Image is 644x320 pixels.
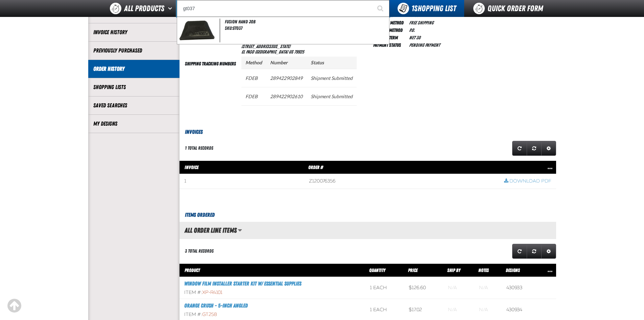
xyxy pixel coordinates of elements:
[409,20,433,25] span: Free Shipping
[512,141,527,156] a: Refresh grid action
[185,268,200,273] span: Product
[478,268,489,273] span: Notes
[7,298,22,313] div: Scroll to the top
[369,268,385,273] span: Quantity
[185,145,213,151] div: 1 total records
[289,49,293,55] span: US
[180,211,556,219] h3: Items Ordered
[266,69,307,87] td: 289422902849
[527,244,542,259] a: Reset grid action
[541,141,556,156] a: Expand or Collapse Grid Settings
[512,244,527,259] a: Refresh grid action
[502,277,539,299] td: 430933
[409,42,440,48] span: Pending payment
[504,178,551,185] a: Download PDF row action
[266,57,307,69] th: Number
[241,69,266,87] td: FDEB
[225,25,242,31] span: SKU:GT037
[202,290,222,295] span: XP-R4101
[93,120,174,128] a: My Designs
[373,41,406,48] td: Payment Status
[307,69,357,87] td: Shipment Submitted
[411,4,456,13] span: Shopping List
[443,277,475,299] td: Blank
[93,102,174,109] a: Saved Searches
[294,49,304,55] bdo: 79925
[202,312,217,317] span: GT258
[373,19,406,26] td: Shipping Method
[266,87,307,105] td: 289422902610
[180,128,556,136] h3: Invoices
[180,227,237,234] h2: All Order Line Items
[408,268,418,273] span: Price
[307,87,357,105] td: Shipment Submitted
[93,65,174,73] a: Order History
[184,290,361,296] div: Item #:
[541,244,556,259] a: Expand or Collapse Grid Settings
[409,35,421,40] span: Net 30
[474,277,502,299] td: Blank
[506,268,520,273] span: Designs
[373,34,406,41] td: Payment Term
[404,277,443,299] td: $126.60
[241,57,266,69] th: Method
[539,263,556,277] th: Row actions
[238,225,242,236] button: Manage grid views. Current view is All Order Line Items
[411,4,414,13] strong: 1
[241,44,290,49] span: [STREET_ADDRESS][US_STATE]
[241,87,266,105] td: FDEB
[255,49,288,55] span: [GEOGRAPHIC_DATA]
[185,248,214,254] div: 3 total records
[93,47,174,55] a: Previously Purchased
[373,26,406,34] td: Payment Method
[93,83,174,91] a: Shopping Lists
[409,27,415,33] span: P.O.
[308,165,323,170] span: Order #
[447,268,460,273] span: Ship By
[499,161,556,174] th: Row actions
[527,141,542,156] a: Reset grid action
[93,28,174,36] a: Invoice History
[365,277,404,299] td: 1 each
[178,21,215,41] img: 5b1158c28eaf3458090019-gt037.jpg
[185,37,239,55] td: Shipping Address
[184,312,361,318] div: Item #:
[304,174,499,189] td: Z120076356
[185,165,198,170] span: Invoice
[184,302,248,309] a: Orange Crush - 5-inch Angled
[225,19,256,24] span: FUSION HAND JOB
[307,57,357,69] th: Status
[180,174,305,189] td: 1
[241,49,254,55] span: EL PASO
[184,280,301,287] a: Window Film Installer Starter Kit w/ essential supplies
[124,2,164,15] span: All Products
[185,55,239,117] td: Shipping Tracking Numbers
